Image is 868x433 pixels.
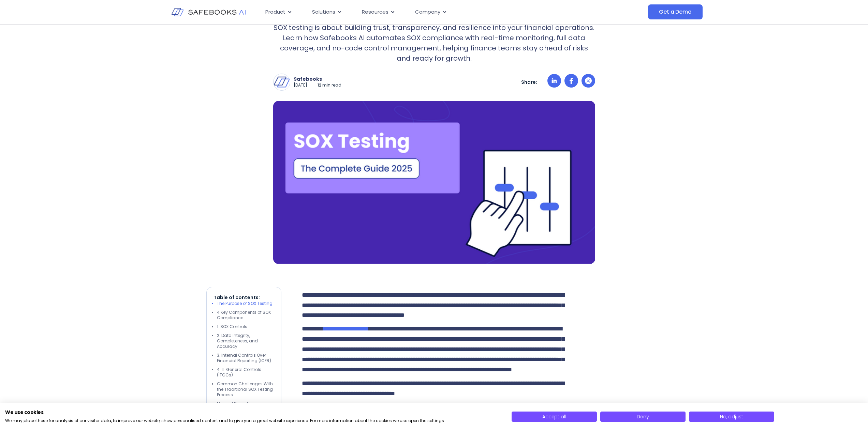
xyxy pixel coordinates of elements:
[217,353,274,364] li: 3. Internal Controls Over Financial Reporting (ICFR)
[542,413,566,420] span: Accept all
[273,101,595,264] img: a hand touching a sheet of paper with the words sox testing on it
[362,8,388,16] span: Resources
[294,76,341,82] p: Safebooks
[217,310,274,321] li: 4 Key Components of SOX Compliance
[415,8,440,16] span: Company
[5,409,501,415] h2: We use cookies
[274,74,290,90] img: Safebooks
[260,5,580,19] nav: Menu
[214,294,274,301] p: Table of contents:
[720,413,743,420] span: No, adjust
[5,418,501,424] p: We may place these for analysis of our visitor data, to improve our website, show personalised co...
[689,412,774,422] button: Adjust cookie preferences
[648,4,702,19] a: Get a Demo
[512,412,597,422] button: Accept all cookies
[521,79,537,85] p: Share:
[637,413,649,420] span: Deny
[265,8,285,16] span: Product
[273,22,595,63] p: SOX testing is about building trust, transparency, and resilience into your financial operations....
[659,9,691,15] span: Get a Demo
[217,324,274,329] li: 1. SOX Controls
[294,82,307,88] p: [DATE]
[217,301,274,306] li: The Purpose of SOX Testing
[312,8,335,16] span: Solutions
[318,82,341,88] p: 12 min read
[217,381,274,398] li: Common Challenges With the Traditional SOX Testing Process
[217,333,274,349] li: 2. Data Integrity, Completeness, and Accuracy
[260,5,580,19] div: Menu Toggle
[217,367,274,378] li: 4. IT General Controls (ITGCs)
[600,412,686,422] button: Deny all cookies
